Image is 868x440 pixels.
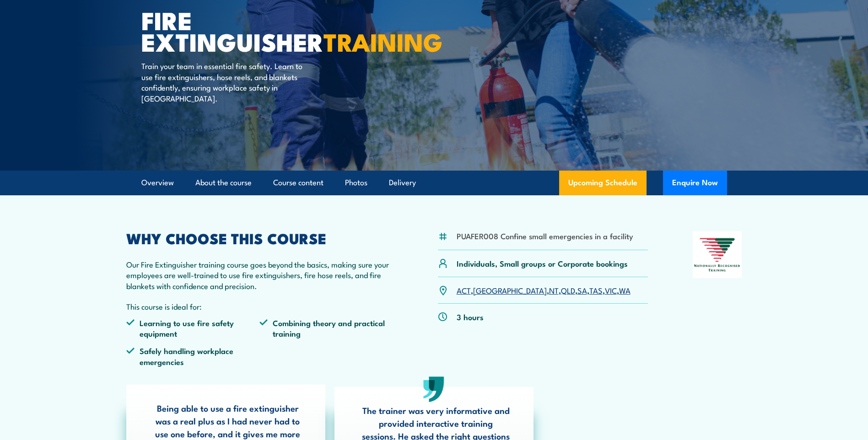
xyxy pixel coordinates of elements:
img: Nationally Recognised Training logo. [693,231,742,278]
a: Course content [273,171,323,195]
li: Safely handling workplace emergencies [126,345,260,367]
p: , , , , , , , [457,285,631,295]
a: Upcoming Schedule [559,171,647,195]
a: [GEOGRAPHIC_DATA] [473,284,547,295]
a: About the course [195,171,252,195]
a: ACT [457,284,471,295]
a: QLD [561,284,575,295]
li: Learning to use fire safety equipment [126,317,260,339]
p: 3 hours [457,311,484,322]
p: Train your team in essential fire safety. Learn to use fire extinguishers, hose reels, and blanke... [141,60,308,103]
p: Individuals, Small groups or Corporate bookings [457,258,628,268]
a: Overview [141,171,174,195]
button: Enquire Now [663,171,727,195]
a: SA [577,284,587,295]
strong: TRAINING [323,22,442,60]
h1: Fire Extinguisher [141,9,367,52]
a: TAS [589,284,603,295]
a: WA [619,284,631,295]
p: Our Fire Extinguisher training course goes beyond the basics, making sure your employees are well... [126,259,394,291]
a: VIC [605,284,617,295]
li: PUAFER008 Confine small emergencies in a facility [457,231,633,241]
p: This course is ideal for: [126,301,394,311]
h2: WHY CHOOSE THIS COURSE [126,231,394,244]
a: Delivery [389,171,416,195]
a: Photos [345,171,367,195]
a: NT [549,284,559,295]
li: Combining theory and practical training [259,317,393,339]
